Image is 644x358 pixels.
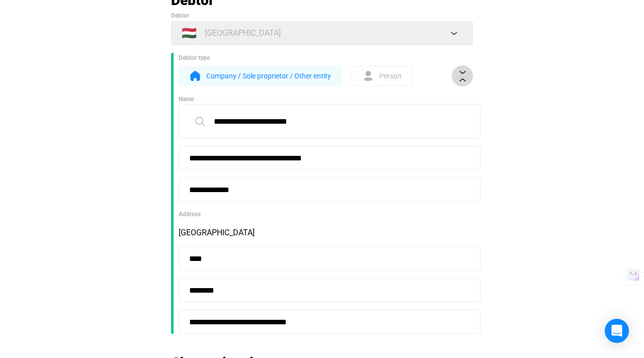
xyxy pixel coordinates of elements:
[379,70,401,82] span: Person
[179,227,473,239] div: [GEOGRAPHIC_DATA]
[457,71,468,81] img: collapse
[352,66,412,86] button: form-indPerson
[171,12,189,19] span: Debtor
[179,66,342,86] button: form-orgCompany / Sole proprietor / Other entity
[182,27,197,39] span: 🇭🇺
[179,94,473,104] div: Name
[179,53,473,63] div: Debtor type
[206,70,331,82] span: Company / Sole proprietor / Other entity
[171,21,473,45] button: 🇭🇺[GEOGRAPHIC_DATA]
[605,319,629,343] div: Open Intercom Messenger
[179,209,473,219] div: Address
[189,70,201,82] img: form-org
[362,70,374,82] img: form-ind
[452,65,473,86] button: collapse
[205,27,281,39] span: [GEOGRAPHIC_DATA]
